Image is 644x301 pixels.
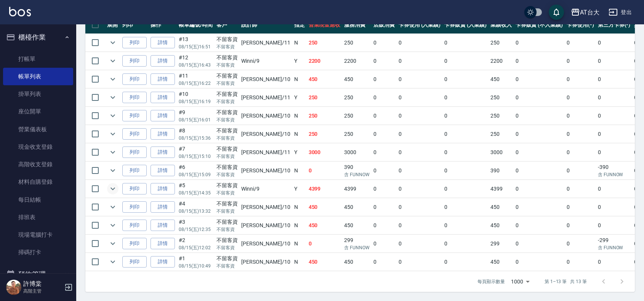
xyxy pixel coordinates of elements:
[397,70,443,88] td: 0
[580,8,599,17] div: AT台大
[342,52,372,70] td: 2200
[177,16,215,34] th: 帳單編號/時間
[292,253,307,271] td: N
[372,253,397,271] td: 0
[6,280,21,295] img: Person
[372,180,397,198] td: 0
[107,110,119,121] button: expand row
[372,34,397,52] td: 0
[372,16,397,34] th: 店販消費
[489,89,514,107] td: 250
[307,235,343,253] td: 0
[3,226,73,244] a: 現場電腦打卡
[514,143,565,161] td: 0
[292,198,307,216] td: N
[489,125,514,143] td: 250
[565,52,596,70] td: 0
[151,92,175,104] a: 詳情
[372,217,397,234] td: 0
[122,256,147,268] button: 列印
[9,7,31,16] img: Logo
[489,107,514,125] td: 250
[596,70,633,88] td: 0
[239,143,292,161] td: [PERSON_NAME] /11
[342,162,372,180] td: 390
[489,52,514,70] td: 2200
[397,16,443,34] th: 卡券使用 (入業績)
[514,180,565,198] td: 0
[107,147,119,158] button: expand row
[177,34,215,52] td: #13
[177,235,215,253] td: #2
[514,70,565,88] td: 0
[292,180,307,198] td: Y
[596,89,633,107] td: 0
[3,121,73,138] a: 營業儀表板
[23,288,62,295] p: 高階主管
[239,34,292,52] td: [PERSON_NAME] /11
[239,180,292,198] td: Winni /9
[596,143,633,161] td: 0
[292,52,307,70] td: Y
[216,54,238,62] div: 不留客資
[598,244,631,251] p: 含 FUNNOW
[372,70,397,88] td: 0
[216,153,238,160] p: 不留客資
[239,52,292,70] td: Winni /9
[3,173,73,191] a: 材料自購登錄
[292,143,307,161] td: Y
[216,218,238,226] div: 不留客資
[239,235,292,253] td: [PERSON_NAME] /10
[179,226,213,233] p: 08/15 (五) 12:35
[596,162,633,180] td: -390
[107,183,119,194] button: expand row
[514,89,565,107] td: 0
[292,70,307,88] td: N
[342,217,372,234] td: 450
[342,253,372,271] td: 450
[514,52,565,70] td: 0
[292,217,307,234] td: N
[239,16,292,34] th: 設計師
[216,263,238,269] p: 不留客資
[216,190,238,196] p: 不留客資
[179,116,213,123] p: 08/15 (五) 16:01
[397,34,443,52] td: 0
[292,162,307,180] td: N
[177,180,215,198] td: #5
[307,16,343,34] th: 營業現金應收
[216,244,238,251] p: 不留客資
[179,80,213,87] p: 08/15 (五) 16:22
[397,52,443,70] td: 0
[179,98,213,105] p: 08/15 (五) 16:19
[3,85,73,103] a: 掛單列表
[442,198,489,216] td: 0
[3,138,73,156] a: 現金收支登錄
[397,143,443,161] td: 0
[514,125,565,143] td: 0
[397,217,443,234] td: 0
[307,125,343,143] td: 250
[372,52,397,70] td: 0
[122,37,147,49] button: 列印
[216,255,238,263] div: 不留客資
[239,125,292,143] td: [PERSON_NAME] /10
[514,217,565,234] td: 0
[216,108,238,116] div: 不留客資
[3,50,73,68] a: 打帳單
[151,110,175,122] a: 詳情
[565,253,596,271] td: 0
[122,238,147,250] button: 列印
[397,180,443,198] td: 0
[239,70,292,88] td: [PERSON_NAME] /10
[342,143,372,161] td: 3000
[596,52,633,70] td: 0
[3,244,73,261] a: 掃碼打卡
[565,162,596,180] td: 0
[151,238,175,250] a: 詳情
[292,235,307,253] td: N
[151,256,175,268] a: 詳情
[372,162,397,180] td: 0
[489,253,514,271] td: 450
[514,16,565,34] th: 卡券販賣 (不入業績)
